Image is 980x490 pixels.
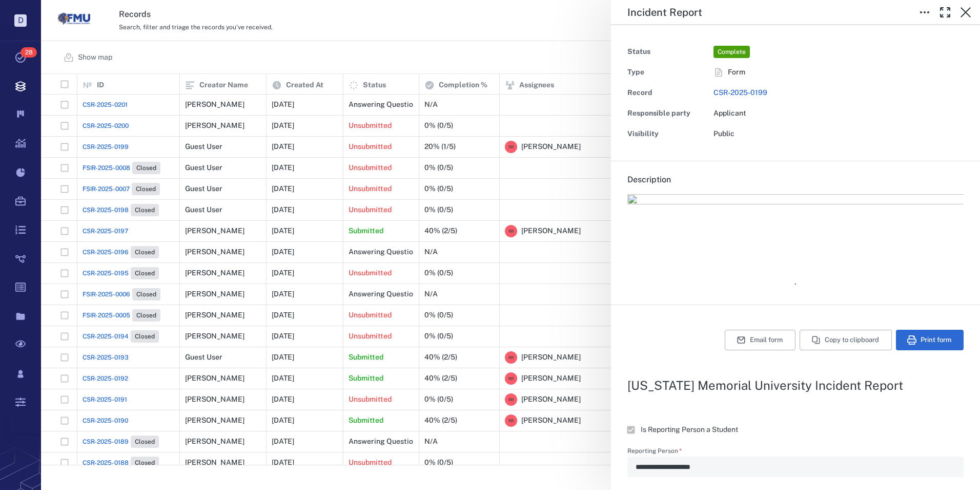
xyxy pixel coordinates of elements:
[713,129,734,138] span: Public
[725,330,795,350] button: Email form
[914,2,935,23] button: Toggle to Edit Boxes
[627,106,709,121] div: Responsible party
[716,48,748,56] span: Complete
[713,88,767,97] a: CSR-2025-0199
[21,47,37,58] span: 28
[955,2,976,23] button: Close
[627,174,964,186] h6: Description
[627,86,709,100] div: Record
[713,109,746,117] span: Applicant
[627,379,964,391] h2: [US_STATE] Memorial University Incident Report
[728,67,745,78] span: Form
[627,127,709,141] div: Visibility
[935,2,955,23] button: Toggle Fullscreen
[627,448,964,457] label: Reporting Person
[14,14,27,27] p: D
[627,457,964,477] div: Reporting Person
[800,330,892,350] button: Copy to clipboard
[627,194,964,288] p: .
[896,330,964,350] button: Print form
[627,65,709,80] div: Type
[641,425,738,435] span: Is Reporting Person a Student
[627,45,709,59] div: Status
[627,6,702,19] h5: Incident Report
